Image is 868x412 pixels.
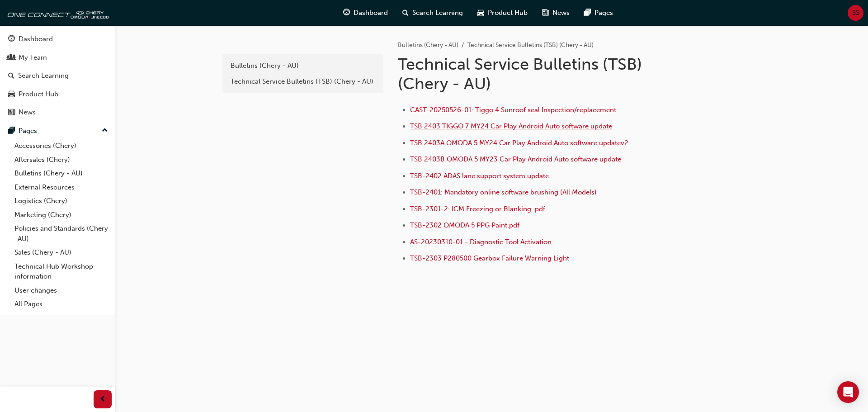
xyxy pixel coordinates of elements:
span: prev-icon [99,394,106,405]
a: All Pages [11,297,112,311]
a: Dashboard [4,31,112,47]
div: Open Intercom Messenger [837,381,859,403]
a: TSB 2403 TIGGO 7 MY24 Car Play Android Auto software update [410,122,612,130]
div: Product Hub [19,89,58,99]
a: Bulletins (Chery - AU) [398,41,458,49]
div: Bulletins (Chery - AU) [231,61,375,71]
div: Dashboard [19,34,53,44]
button: Pages [4,123,112,139]
a: search-iconSearch Learning [395,4,470,22]
div: My Team [19,52,47,63]
a: CAST-20250526-01: Tiggo 4 Sunroof seal Inspection/replacement [410,106,616,114]
a: car-iconProduct Hub [470,4,535,22]
a: Logistics (Chery) [11,194,112,208]
a: TSB 2403B OMODA 5 MY23 Car Play Android Auto software update [410,155,621,163]
span: search-icon [8,72,14,80]
a: Accessories (Chery) [11,139,112,153]
a: News [4,104,112,121]
span: pages-icon [8,127,15,135]
a: Bulletins (Chery - AU) [11,166,112,180]
button: DashboardMy TeamSearch LearningProduct HubNews [4,29,112,123]
span: car-icon [477,7,484,19]
div: Pages [19,126,37,136]
div: Technical Service Bulletins (TSB) (Chery - AU) [231,76,375,87]
a: Aftersales (Chery) [11,153,112,167]
span: search-icon [402,7,409,19]
a: AS-20230310-01 - Diagnostic Tool Activation [410,238,552,246]
a: My Team [4,49,112,66]
a: User changes [11,284,112,298]
span: news-icon [8,109,15,117]
span: guage-icon [8,35,15,43]
a: guage-iconDashboard [336,4,395,22]
a: Bulletins (Chery - AU) [226,58,380,74]
a: TSB-2402 ADAS lane support system update [410,172,549,180]
a: Sales (Chery - AU) [11,246,112,260]
img: oneconnect [5,4,108,22]
span: news-icon [542,7,549,19]
a: TSB-2302 OMODA 5 PPG Paint.pdf [410,221,519,229]
div: News [19,107,36,118]
a: TSB-2303 P280500 Gearbox Failure Warning Light [410,254,569,262]
span: guage-icon [343,7,350,19]
button: SS [848,5,863,21]
a: Policies and Standards (Chery -AU) [11,222,112,246]
li: Technical Service Bulletins (TSB) (Chery - AU) [467,40,594,51]
span: Search Learning [412,8,463,18]
a: TSB 2403A OMODA 5 MY24 Car Play Android Auto software updatev2 [410,139,628,147]
span: Product Hub [488,8,528,18]
a: news-iconNews [535,4,577,22]
span: up-icon [102,125,108,137]
div: Search Learning [18,71,69,81]
a: Product Hub [4,86,112,103]
h1: Technical Service Bulletins (TSB) (Chery - AU) [398,54,694,94]
a: External Resources [11,180,112,194]
a: TSB-2401: Mandatory online software brushing (All Models) [410,188,597,196]
span: News [552,8,570,18]
a: Technical Service Bulletins (TSB) (Chery - AU) [226,74,380,90]
a: TSB-2301-2: ICM Freezing or Blanking .pdf [410,205,545,213]
a: Search Learning [4,67,112,84]
a: Technical Hub Workshop information [11,260,112,284]
span: Pages [594,8,613,18]
span: car-icon [8,90,15,99]
a: pages-iconPages [577,4,620,22]
span: pages-icon [584,7,591,19]
span: Dashboard [354,8,388,18]
span: SS [852,8,859,18]
span: people-icon [8,54,15,62]
a: Marketing (Chery) [11,208,112,222]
